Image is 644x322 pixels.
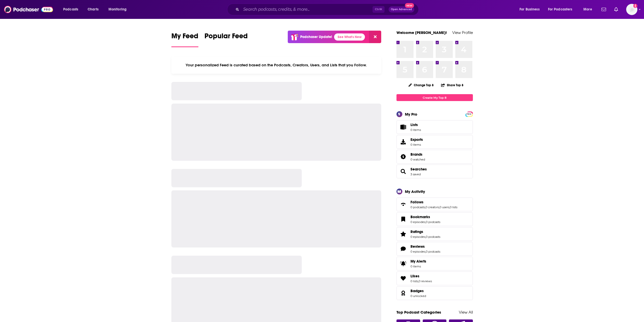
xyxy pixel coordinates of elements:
a: My Alerts [396,257,473,270]
a: Likes [398,275,408,282]
span: For Podcasters [548,6,572,13]
a: Ratings [410,229,440,234]
a: Lists [396,120,473,134]
a: 0 reviews [419,279,432,283]
span: Ratings [410,229,423,234]
button: open menu [516,5,546,14]
span: Likes [396,271,473,285]
span: Follows [396,197,473,211]
span: Lists [398,123,408,131]
a: 0 podcasts [410,205,425,209]
button: open menu [545,5,580,14]
a: View Profile [452,30,473,35]
a: My Feed [171,32,198,47]
button: open menu [580,5,598,14]
a: Popular Feed [204,32,248,47]
button: Share Top 8 [441,80,464,90]
a: Follows [398,201,408,208]
a: Searches [410,167,427,171]
span: Bookmarks [410,215,430,219]
span: Badges [410,289,424,293]
a: Reviews [410,244,440,249]
a: Ratings [398,230,408,238]
span: , [439,205,440,209]
a: Reviews [398,245,408,252]
span: , [425,220,426,224]
span: Bookmarks [396,212,473,226]
span: 0 items [410,128,421,132]
a: Bookmarks [398,216,408,223]
span: Charts [88,6,99,13]
span: Searches [396,165,473,178]
span: Exports [410,137,423,142]
span: Logged in as leahlevin [626,4,637,15]
div: Search podcasts, credits, & more... [232,4,423,15]
a: 0 unlocked [410,294,426,298]
a: 0 episodes [410,235,425,239]
span: Ctrl K [373,6,385,13]
img: User Profile [626,4,637,15]
a: PRO [466,112,472,116]
span: , [418,279,419,283]
span: Brands [410,152,422,157]
span: Follows [410,200,423,204]
span: New [405,3,414,8]
span: Badges [396,286,473,300]
a: 0 podcasts [426,220,440,224]
a: Brands [410,152,425,157]
a: Follows [410,200,457,204]
span: Lists [410,122,421,127]
span: My Alerts [410,259,426,264]
span: , [449,205,450,209]
span: Brands [396,150,473,164]
span: Exports [398,138,408,145]
span: Reviews [410,244,425,249]
a: Welcome [PERSON_NAME]! [396,30,447,35]
img: Podchaser - Follow, Share and Rate Podcasts [4,5,53,14]
p: Podchaser Update! [300,35,332,39]
input: Search podcasts, credits, & more... [241,5,373,14]
span: Popular Feed [204,32,248,43]
a: Likes [410,274,432,278]
span: Monitoring [108,6,127,13]
a: Bookmarks [410,215,440,219]
span: Likes [410,274,419,278]
a: See What's New [334,33,365,41]
a: 3 saved [410,172,421,176]
button: open menu [105,5,133,14]
a: Show notifications dropdown [599,5,608,14]
a: 0 users [440,205,449,209]
span: For Business [519,6,540,13]
a: Charts [84,5,102,14]
a: 0 lists [450,205,457,209]
span: Ratings [396,227,473,241]
button: Open AdvancedNew [389,6,414,13]
span: Reviews [396,242,473,256]
span: My Feed [171,32,198,43]
span: 0 items [410,265,426,268]
span: 0 items [410,143,423,146]
a: Top Podcast Categories [396,310,441,315]
button: Show profile menu [626,4,637,15]
a: Brands [398,153,408,160]
span: , [425,235,426,239]
a: View All [459,310,473,315]
span: Podcasts [63,6,78,13]
div: My Activity [405,189,425,194]
span: , [425,250,426,253]
a: 0 podcasts [426,235,440,239]
a: Exports [396,135,473,149]
span: More [583,6,592,13]
a: 0 lists [410,279,418,283]
a: Create My Top 8 [396,94,473,101]
a: 0 watched [410,158,425,161]
a: 0 podcasts [426,250,440,253]
span: Open Advanced [391,8,412,11]
a: Show notifications dropdown [612,5,620,14]
a: Badges [410,289,426,293]
a: 0 episodes [410,250,425,253]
